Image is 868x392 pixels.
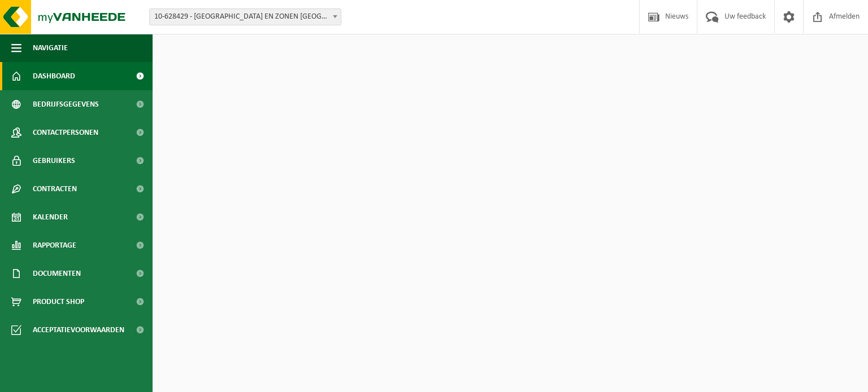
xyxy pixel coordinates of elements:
span: 10-628429 - CASTELEYN EN ZONEN NV - MEULEBEKE [150,9,341,25]
span: Acceptatievoorwaarden [33,316,124,344]
span: Rapportage [33,231,76,259]
span: 10-628429 - CASTELEYN EN ZONEN NV - MEULEBEKE [149,8,341,25]
span: Dashboard [33,62,75,90]
span: Navigatie [33,34,68,62]
span: Kalender [33,203,68,231]
span: Bedrijfsgegevens [33,90,99,118]
span: Contactpersonen [33,118,98,147]
span: Product Shop [33,288,84,316]
span: Contracten [33,175,77,203]
span: Gebruikers [33,147,75,175]
span: Documenten [33,259,81,288]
